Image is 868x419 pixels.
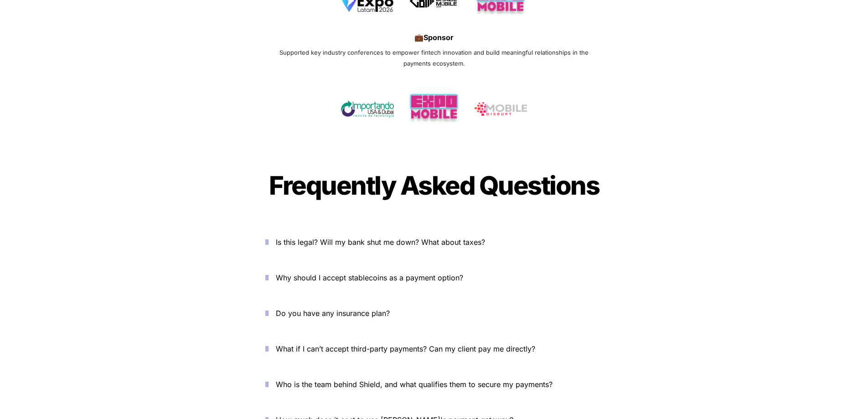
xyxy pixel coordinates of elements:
[276,344,535,353] span: What if I can’t accept third-party payments? Can my client pay me directly?
[276,238,485,247] span: Is this legal? Will my bank shut me down? What about taxes?
[252,370,616,398] button: Who is the team behind Shield, and what qualifies them to secure my payments?
[276,309,390,318] span: Do you have any insurance plan?
[252,335,616,363] button: What if I can’t accept third-party payments? Can my client pay me directly?
[414,33,424,42] span: 💼
[252,264,616,292] button: Why should I accept stablecoins as a payment option?
[276,273,463,282] span: Why should I accept stablecoins as a payment option?
[252,228,616,256] button: Is this legal? Will my bank shut me down? What about taxes?
[252,299,616,327] button: Do you have any insurance plan?
[279,49,590,67] span: Supported key industry conferences to empower fintech innovation and build meaningful relationshi...
[276,380,553,389] span: Who is the team behind Shield, and what qualifies them to secure my payments?
[424,33,454,42] strong: Sponsor
[269,170,599,201] span: Frequently Asked Questions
